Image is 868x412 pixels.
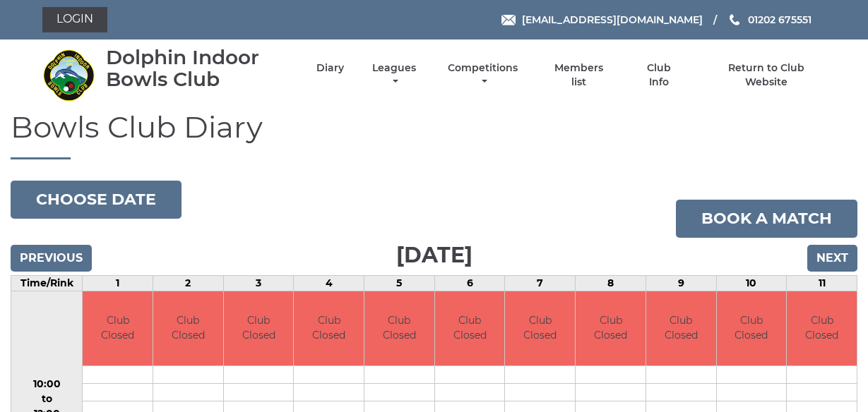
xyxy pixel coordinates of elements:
span: [EMAIL_ADDRESS][DOMAIN_NAME] [522,13,703,26]
a: Diary [316,61,344,75]
td: 9 [646,276,716,291]
td: Club Closed [576,291,646,365]
a: Club Info [636,61,682,89]
td: Club Closed [435,291,505,365]
a: Login [42,7,107,32]
td: Club Closed [364,291,434,365]
td: Club Closed [294,291,364,365]
td: 10 [716,276,787,291]
span: 01202 675551 [748,13,811,26]
td: 6 [434,276,505,291]
a: Members list [546,61,611,89]
td: Club Closed [153,291,223,365]
button: Choose date [11,181,182,219]
td: 2 [153,276,224,291]
td: Club Closed [505,291,575,365]
a: Return to Club Website [706,61,826,89]
img: Email [501,15,516,25]
a: Competitions [445,61,522,89]
td: 11 [787,276,857,291]
img: Phone us [730,14,739,25]
td: 7 [505,276,576,291]
div: Dolphin Indoor Bowls Club [106,47,292,90]
td: Club Closed [83,291,153,365]
a: Phone us 01202 675551 [727,12,811,28]
a: Email [EMAIL_ADDRESS][DOMAIN_NAME] [501,12,703,28]
td: Time/Rink [11,276,83,291]
img: Dolphin Indoor Bowls Club [42,49,95,102]
td: 5 [364,276,435,291]
td: Club Closed [224,291,294,365]
td: 1 [83,276,153,291]
td: Club Closed [717,291,787,365]
td: 8 [576,276,646,291]
td: 4 [294,276,364,291]
h1: Bowls Club Diary [11,111,857,159]
input: Next [807,245,857,272]
td: Club Closed [787,291,857,365]
a: Book a match [676,200,857,238]
input: Previous [11,245,92,272]
a: Leagues [369,61,420,89]
td: 3 [223,276,294,291]
td: Club Closed [646,291,716,365]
